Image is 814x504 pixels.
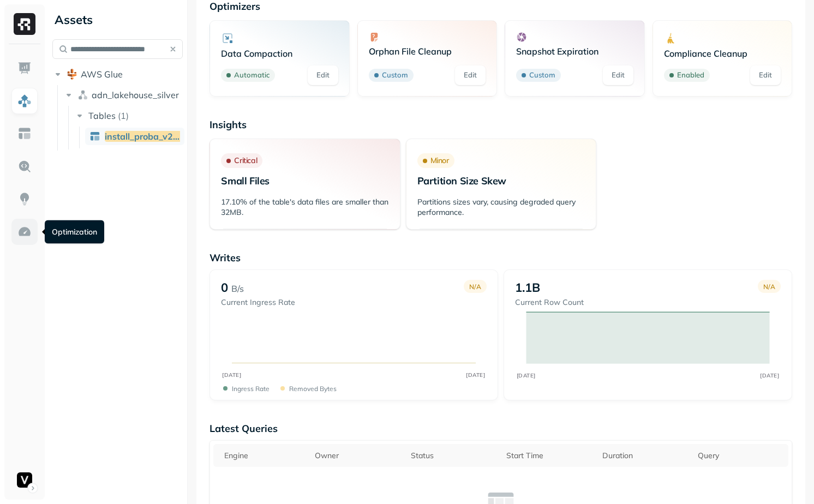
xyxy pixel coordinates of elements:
[210,251,792,264] p: Writes
[17,225,32,239] img: Optimization
[529,70,555,81] p: Custom
[221,48,338,59] p: Data Compaction
[221,175,388,187] p: Small Files
[17,159,32,173] img: Query Explorer
[516,46,633,57] p: Snapshot Expiration
[14,13,35,35] img: Ryft
[234,155,257,166] p: Critical
[469,283,481,291] p: N/A
[74,107,184,124] button: Tables(1)
[430,155,449,166] p: Minor
[763,283,775,291] p: N/A
[67,69,77,80] img: root
[224,451,304,461] div: Engine
[517,372,536,379] tspan: [DATE]
[760,372,779,379] tspan: [DATE]
[506,451,591,461] div: Start Time
[750,65,781,85] a: Edit
[315,451,400,461] div: Owner
[289,385,337,393] p: Removed bytes
[382,70,408,81] p: Custom
[118,110,129,121] p: ( 1 )
[417,175,585,187] p: Partition Size Skew
[411,451,496,461] div: Status
[602,451,687,461] div: Duration
[221,197,388,218] p: 17.10% of the table's data files are smaller than 32MB.
[17,94,32,108] img: Assets
[455,65,486,85] a: Edit
[210,422,792,435] p: Latest Queries
[81,69,123,80] span: AWS Glue
[308,65,338,85] a: Edit
[221,297,295,308] p: Current Ingress Rate
[515,297,584,308] p: Current Row Count
[221,280,228,295] p: 0
[52,65,183,83] button: AWS Glue
[92,89,179,100] span: adn_lakehouse_silver
[664,48,781,59] p: Compliance Cleanup
[17,61,32,75] img: Dashboard
[603,65,633,85] a: Edit
[677,70,704,81] p: Enabled
[88,110,116,121] span: Tables
[417,197,585,218] p: Partitions sizes vary, causing degraded query performance.
[210,118,792,131] p: Insights
[515,280,540,295] p: 1.1B
[89,131,100,142] img: table
[231,282,244,295] p: B/s
[466,371,486,378] tspan: [DATE]
[45,220,104,244] div: Optimization
[17,472,32,488] img: Voodoo
[232,385,270,393] p: Ingress Rate
[52,11,183,28] div: Assets
[77,89,88,100] img: namespace
[17,192,32,206] img: Insights
[234,70,270,81] p: Automatic
[369,46,486,57] p: Orphan File Cleanup
[105,131,219,142] span: install_proba_v2_prediction
[698,451,783,461] div: Query
[63,86,183,104] button: adn_lakehouse_silver
[223,371,242,378] tspan: [DATE]
[85,128,184,145] a: install_proba_v2_prediction
[17,127,32,141] img: Asset Explorer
